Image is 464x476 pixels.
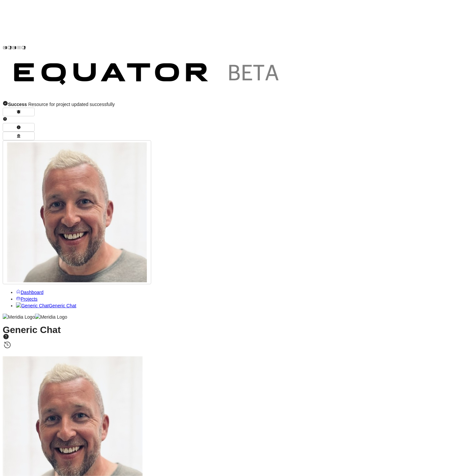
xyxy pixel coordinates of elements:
a: Generic ChatGeneric Chat [16,303,76,308]
img: Customer Logo [3,52,292,99]
span: Projects [21,296,38,302]
img: Profile Icon [7,142,147,282]
img: Meridia Logo [35,314,67,320]
img: Generic Chat [16,302,49,309]
span: Resource for project updated successfully [8,102,115,107]
span: Generic Chat [49,303,76,308]
h1: Generic Chat [3,327,461,350]
a: Dashboard [16,290,44,295]
span: Dashboard [21,290,44,295]
img: Customer Logo [26,3,316,50]
img: Meridia Logo [3,314,35,320]
strong: Success [8,102,27,107]
a: Projects [16,296,38,302]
